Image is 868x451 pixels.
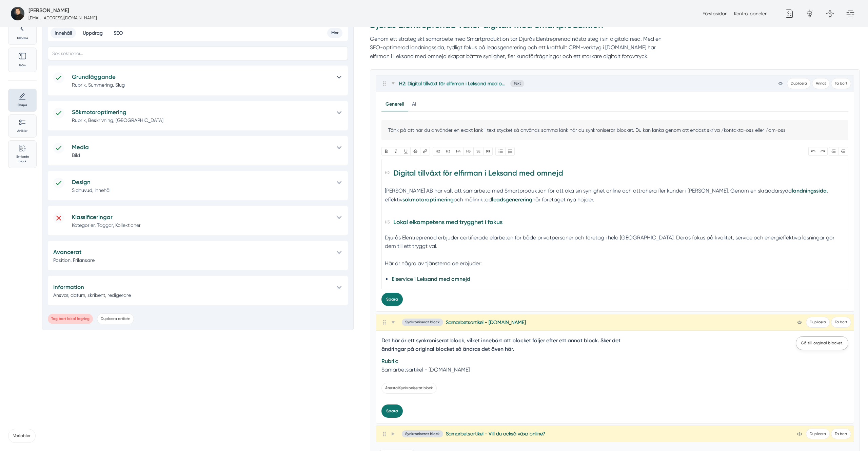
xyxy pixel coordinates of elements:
[48,314,93,324] button: Tag bort lokal lagring
[381,358,398,364] strong: Rubrik:
[97,313,134,324] button: Duplicera artikeln
[72,178,330,187] h5: Design
[806,317,830,327] span: Duplicera
[831,429,851,439] button: Ta bort
[792,187,827,194] a: landningssida
[72,187,330,194] p: Sidhuvud, Innehåll
[806,429,830,439] span: Duplicera
[410,147,420,156] button: Strikethrough
[381,404,403,418] button: Spara
[53,248,329,257] h5: Avancerat
[110,28,127,38] button: SEO
[53,283,329,292] h5: Information
[385,166,845,185] h2: Digital tillväxt för elfirman i Leksand med omnejd
[381,97,408,111] div: Generell
[8,429,36,443] span: Variabler
[28,15,97,21] p: [EMAIL_ADDRESS][DOMAIN_NAME]
[53,257,329,264] p: Position, Frilansare
[381,336,642,354] p: Det här är ett synkroniserat block, vilket innebärt att blocket följer efter ett annat block. Ske...
[72,213,330,222] h5: Klassificeringar
[28,6,69,15] h5: Super Administratör
[13,36,32,40] p: Tillbaka
[13,103,32,107] p: Skapa
[473,147,483,156] button: Skapa en större sektion av text
[79,28,107,38] button: Uppdrag
[401,147,411,156] button: U
[510,80,524,87] div: Text
[381,383,437,393] button: ÅterställSynkroniserat block
[385,186,845,212] div: [PERSON_NAME] AB har valt att samarbeta med Smartproduktion för att öka sin synlighet online och ...
[399,80,508,87] span: H2: Digital tillväxt för elfirman i Leksand med omnejd
[829,147,839,156] button: Decrease Level
[420,147,430,156] button: Länk
[391,147,401,156] button: Italic
[385,216,845,232] h3: Lokal elkompetens med trygghet i fokus
[703,11,728,16] a: Förstasidan
[392,276,470,282] a: Elservice i Leksand med omnejd
[734,11,768,16] a: Kontrollpanelen
[72,72,330,82] h5: Grundläggande
[51,28,76,38] button: Innehåll
[787,78,811,89] span: Duplicera
[446,430,545,437] span: Samarbetsartikel - Vill du också växa online?
[453,147,463,156] button: H4
[492,196,532,203] a: leadsgenerering
[385,233,845,259] div: Djurås Elentreprenad erbjuder certifierade elarbeten för både privatpersoner och företag i hela [...
[839,147,848,156] button: Increase Level
[381,293,403,306] button: Spara
[818,147,828,156] button: Redo
[327,28,342,38] button: Mer
[11,7,24,20] img: foretagsbild-pa-smartproduktion-ett-foretag-i-dalarnas-lan-2023.jpg
[72,117,330,124] p: Rubrik, Beskrivning, [GEOGRAPHIC_DATA]
[483,147,493,156] button: Quote
[381,147,391,156] button: Bold
[408,97,420,111] div: AI
[808,147,818,156] button: Undo
[13,154,32,164] p: Synkade block
[13,63,32,68] p: Göm
[495,147,505,156] button: Bullets
[385,259,845,268] div: Här är några av tjänsterna de erbjuder:
[796,336,848,350] a: Gå till orginal blocket.
[370,35,674,60] p: Genom ett strategiskt samarbete med Smartproduktion tar Djurås Elentreprenad nästa steg i sin dig...
[402,196,454,203] a: sökmotoroptimering
[53,292,329,299] p: Ansvar, datum, skribent, redigerare
[812,78,830,89] button: Annat
[446,319,526,326] span: Samarbetsartikel - [DOMAIN_NAME]
[463,147,473,156] button: H5
[402,430,443,437] div: Synkroniserat block
[72,82,330,88] p: Rubrik, Summering, Slug
[48,47,348,60] input: Sök sektioner...
[72,222,330,229] p: Kategorier, Taggar, Kollektioner
[13,128,32,133] p: Artiklar
[831,78,851,89] button: Ta bort
[72,152,330,159] p: Bild
[433,147,443,156] button: H2
[443,147,453,156] button: H3
[72,143,330,152] h5: Media
[831,317,851,327] button: Ta bort
[72,108,330,117] h5: Sökmotoroptimering
[381,357,642,374] p: Samarbetsartikel - [DOMAIN_NAME]
[381,120,848,140] p: Tänk på att när du använder en exakt länk i text stycket så används samma länk när du synkroniser...
[402,319,443,326] div: Synkroniserat block
[505,147,515,156] button: Numbers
